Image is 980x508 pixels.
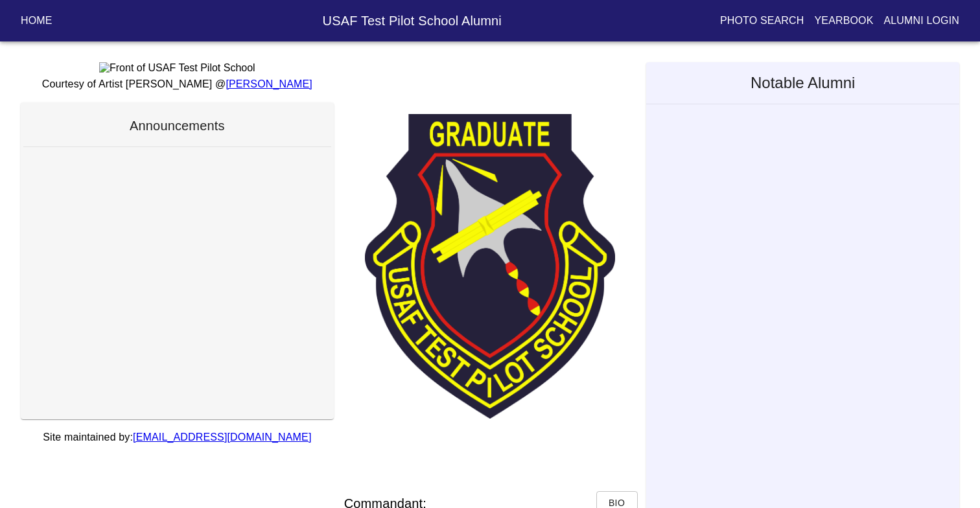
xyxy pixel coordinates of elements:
button: Alumni Login [879,9,965,32]
a: [PERSON_NAME] [226,78,312,89]
p: Alumni Login [884,13,960,29]
img: Front of USAF Test Pilot School [99,62,255,74]
p: Yearbook [814,13,873,29]
p: Site maintained by: [21,430,334,445]
button: Home [16,9,58,32]
a: [EMAIL_ADDRESS][DOMAIN_NAME] [133,432,311,443]
p: Photo Search [720,13,804,29]
p: Home [21,13,52,29]
img: TPS Patch [365,114,615,419]
h5: Notable Alumni [646,62,959,104]
button: Yearbook [809,9,878,32]
button: Photo Search [715,9,810,32]
h6: USAF Test Pilot School Alumni [151,10,673,31]
h6: Announcements [23,115,331,136]
p: Courtesy of Artist [PERSON_NAME] @ [21,76,334,92]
